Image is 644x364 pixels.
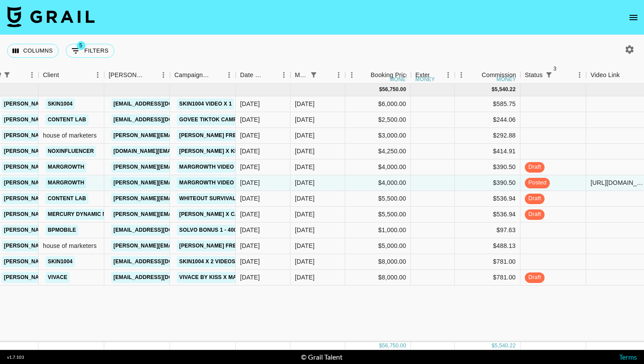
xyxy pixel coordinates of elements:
[555,69,567,81] button: Sort
[442,68,455,81] button: Menu
[295,257,315,266] div: Sep '25
[111,177,254,188] a: [PERSON_NAME][EMAIL_ADDRESS][DOMAIN_NAME]
[111,162,254,173] a: [PERSON_NAME][EMAIL_ADDRESS][DOMAIN_NAME]
[455,144,520,159] div: $414.91
[177,193,238,204] a: Whiteout Survival
[46,146,96,157] a: noxinfluencer
[145,69,157,81] button: Sort
[455,112,520,128] div: $244.06
[345,175,411,191] div: $4,000.00
[46,114,88,125] a: Content Lab
[295,210,315,219] div: Sep '25
[91,68,104,81] button: Menu
[345,223,411,238] div: $1,000.00
[295,99,315,108] div: Sep '25
[492,86,495,93] div: $
[177,209,272,220] a: [PERSON_NAME] x Camscanner
[240,163,260,171] div: 29/07/2025
[1,69,13,81] div: 1 active filter
[573,68,586,81] button: Menu
[543,69,555,81] div: 3 active filters
[295,131,315,140] div: Sep '25
[2,256,145,267] a: [PERSON_NAME][EMAIL_ADDRESS][DOMAIN_NAME]
[2,99,145,110] a: [PERSON_NAME][EMAIL_ADDRESS][DOMAIN_NAME]
[236,67,290,84] div: Date Created
[345,144,411,159] div: $4,250.00
[295,67,308,84] div: Month Due
[2,240,145,251] a: [PERSON_NAME][EMAIL_ADDRESS][DOMAIN_NAME]
[210,69,223,81] button: Sort
[382,342,406,350] div: 56,750.00
[240,147,260,155] div: 15/09/2025
[345,254,411,270] div: $8,000.00
[111,146,253,157] a: [DOMAIN_NAME][EMAIL_ADDRESS][DOMAIN_NAME]
[295,273,315,282] div: Sep '25
[455,254,520,270] div: $781.00
[240,226,260,234] div: 19/09/2025
[46,209,164,220] a: Mercury Dynamic Network Media Ltd.
[46,177,86,188] a: margrowth
[620,69,632,81] button: Sort
[265,69,277,81] button: Sort
[66,44,114,58] button: Show filters
[295,147,315,155] div: Sep '25
[625,9,642,26] button: open drawer
[551,64,559,73] span: 3
[111,99,209,110] a: [EMAIL_ADDRESS][DOMAIN_NAME]
[46,272,70,283] a: VIVACE
[111,130,254,141] a: [PERSON_NAME][EMAIL_ADDRESS][DOMAIN_NAME]
[2,225,145,236] a: [PERSON_NAME][EMAIL_ADDRESS][DOMAIN_NAME]
[415,77,435,82] div: money
[301,353,343,361] div: © Grail Talent
[240,210,260,219] div: 03/09/2025
[543,69,555,81] button: Show filters
[345,112,411,128] div: $2,500.00
[111,256,209,267] a: [EMAIL_ADDRESS][DOMAIN_NAME]
[177,272,266,283] a: VIVACE BY KISS x MAYALOVEE3
[525,273,545,282] span: draft
[7,354,24,360] div: v 1.7.103
[295,226,315,234] div: Sep '25
[104,67,170,84] div: Booker
[345,159,411,175] div: $4,000.00
[111,272,209,283] a: [EMAIL_ADDRESS][DOMAIN_NAME]
[379,86,382,93] div: $
[520,67,586,84] div: Status
[481,67,516,84] div: Commission
[157,68,170,81] button: Menu
[619,353,637,361] a: Terms
[320,69,332,81] button: Sort
[455,238,520,254] div: $488.13
[240,178,260,187] div: 01/08/2025
[525,179,550,187] span: posted
[2,146,145,157] a: [PERSON_NAME][EMAIL_ADDRESS][DOMAIN_NAME]
[332,68,345,81] button: Menu
[492,342,495,350] div: $
[13,69,25,81] button: Sort
[495,342,516,350] div: 5,540.22
[7,44,59,58] button: Select columns
[496,77,516,82] div: money
[109,67,145,84] div: [PERSON_NAME]
[177,177,264,188] a: Margrowth video 4 actual
[345,96,411,112] div: $6,000.00
[240,67,265,84] div: Date Created
[345,68,358,81] button: Menu
[371,67,409,84] div: Booking Price
[240,99,260,108] div: 09/09/2025
[223,68,236,81] button: Menu
[469,69,481,81] button: Sort
[240,194,260,203] div: 11/09/2025
[295,163,315,171] div: Sep '25
[2,162,145,173] a: [PERSON_NAME][EMAIL_ADDRESS][DOMAIN_NAME]
[177,146,261,157] a: [PERSON_NAME] X KKOROBA
[455,159,520,175] div: $390.50
[345,207,411,223] div: $5,500.00
[2,130,145,141] a: [PERSON_NAME][EMAIL_ADDRESS][DOMAIN_NAME]
[429,69,442,81] button: Sort
[39,128,104,144] div: house of marketers
[379,342,382,350] div: $
[177,130,248,141] a: [PERSON_NAME] FREELY
[345,238,411,254] div: $5,000.00
[2,114,145,125] a: [PERSON_NAME][EMAIL_ADDRESS][DOMAIN_NAME]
